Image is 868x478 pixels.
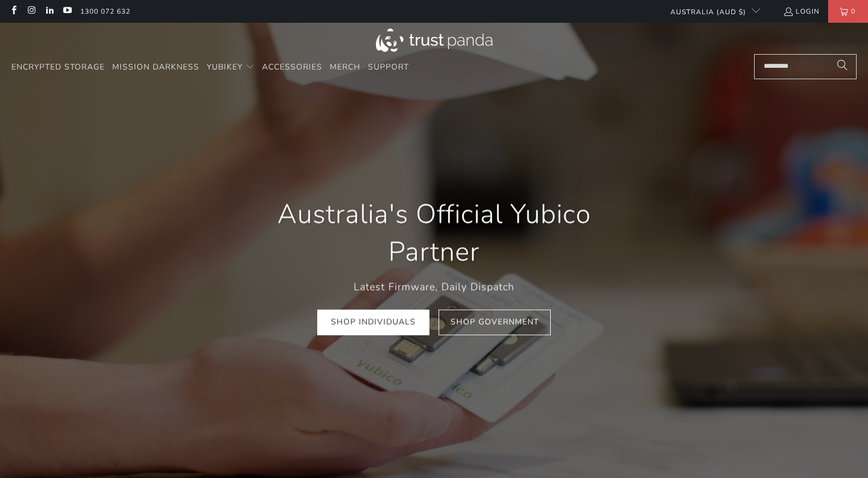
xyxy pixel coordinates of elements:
a: Trust Panda Australia on LinkedIn [44,7,54,16]
a: Merch [330,54,361,81]
input: Search... [754,54,857,79]
a: Shop Individuals [317,310,429,336]
a: 1300 072 632 [80,5,130,18]
a: Trust Panda Australia on Facebook [9,7,18,16]
span: Merch [330,62,361,72]
a: Accessories [262,54,322,81]
button: Search [828,54,857,79]
a: Support [368,54,409,81]
a: Login [783,5,820,18]
span: Mission Darkness [112,62,199,72]
a: Trust Panda Australia on YouTube [62,7,72,16]
span: YubiKey [207,62,243,72]
summary: YubiKey [207,54,255,81]
p: Latest Firmware, Daily Dispatch [246,279,622,296]
a: Shop Government [439,310,551,336]
a: Encrypted Storage [11,54,105,81]
h1: Australia's Official Yubico Partner [246,195,622,271]
span: Accessories [262,62,322,72]
nav: Translation missing: en.navigation.header.main_nav [11,54,409,81]
img: Trust Panda Australia [376,28,493,52]
a: Mission Darkness [112,54,199,81]
a: Trust Panda Australia on Instagram [26,7,36,16]
span: Support [368,62,409,72]
span: Encrypted Storage [11,62,105,72]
